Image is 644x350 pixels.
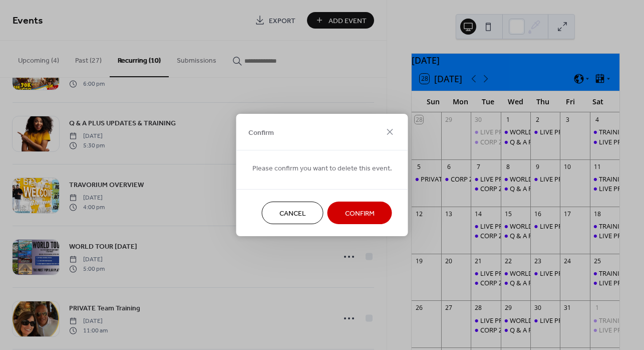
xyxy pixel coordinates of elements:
button: Cancel [262,202,324,224]
button: Confirm [328,202,392,224]
span: Please confirm you want to delete this event. [252,163,392,174]
span: Confirm [345,209,375,219]
span: Cancel [279,209,306,219]
span: Confirm [248,127,274,138]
